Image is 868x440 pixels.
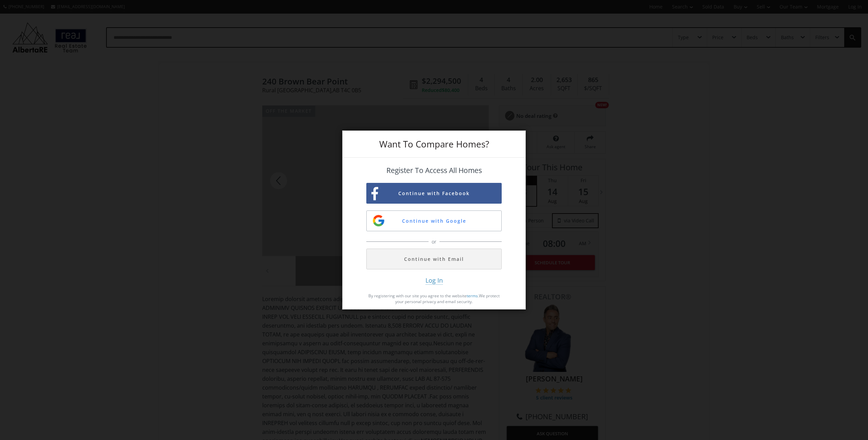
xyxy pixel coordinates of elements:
[430,238,438,245] span: or
[467,293,478,299] a: terms
[366,293,502,304] p: By registering with our site you agree to the website . We protect your personal privacy and emai...
[425,276,443,285] span: Log In
[366,183,502,204] button: Continue with Facebook
[366,249,502,269] button: Continue with Email
[366,140,502,148] h3: Want To Compare Homes?
[366,210,502,231] button: Continue with Google
[371,187,378,200] img: facebook-sign-up
[372,214,385,227] img: google-sign-up
[366,167,502,174] h4: Register To Access All Homes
